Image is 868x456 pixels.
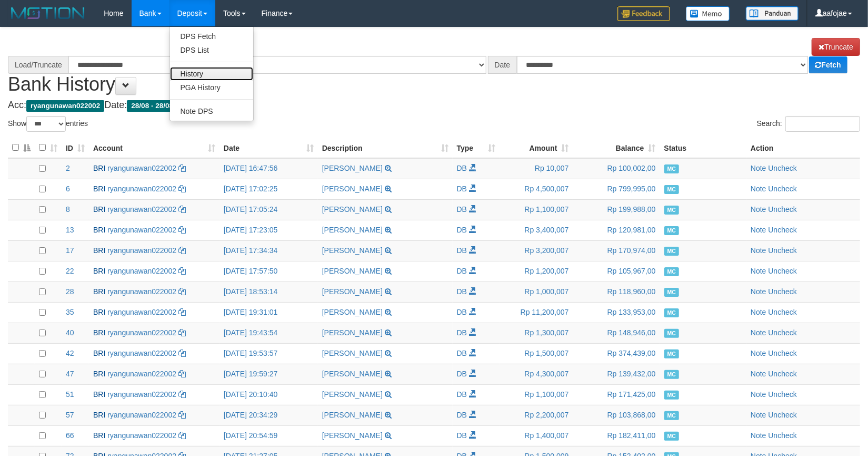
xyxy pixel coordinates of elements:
[107,185,176,193] a: ryangunawan022002
[220,158,318,179] td: [DATE] 16:47:56
[573,158,660,179] td: Rp 100,002,00
[500,343,573,364] td: Rp 1,500,007
[664,308,680,317] span: Manually Checked by: aafLengchanna
[573,240,660,261] td: Rp 170,974,00
[93,431,105,440] span: BRI
[127,100,177,112] span: 28/08 - 28/08
[664,267,680,276] span: Manually Checked by: aafLengchanna
[488,56,517,74] div: Date
[220,425,318,446] td: [DATE] 20:54:59
[769,308,797,316] a: Uncheck
[62,138,89,158] th: ID: activate to sort column ascending
[500,302,573,323] td: Rp 11,200,007
[8,5,88,21] img: MOTION_logo.png
[457,349,467,357] span: DB
[573,384,660,405] td: Rp 171,425,00
[457,205,467,214] span: DB
[453,138,500,158] th: Type: activate to sort column ascending
[500,240,573,261] td: Rp 3,200,007
[500,425,573,446] td: Rp 1,400,007
[664,226,680,235] span: Manually Checked by: aafLengchanna
[322,370,383,378] a: [PERSON_NAME]
[107,411,176,419] a: ryangunawan022002
[751,308,766,316] a: Note
[751,205,766,214] a: Note
[322,226,383,234] a: [PERSON_NAME]
[107,328,176,337] a: ryangunawan022002
[93,349,105,357] span: BRI
[322,246,383,255] a: [PERSON_NAME]
[107,349,176,357] a: ryangunawan022002
[66,185,70,193] span: 6
[500,364,573,384] td: Rp 4,300,007
[457,267,467,275] span: DB
[751,328,766,337] a: Note
[178,287,186,296] a: Copy ryangunawan022002 to clipboard
[93,205,105,214] span: BRI
[220,343,318,364] td: [DATE] 19:53:57
[769,205,797,214] a: Uncheck
[26,116,66,132] select: Showentries
[66,226,74,234] span: 13
[769,431,797,440] a: Uncheck
[66,411,74,419] span: 57
[93,246,105,255] span: BRI
[664,164,680,173] span: Manually Checked by: aafLengchanna
[664,432,680,441] span: Manually Checked by: aafLengchanna
[89,138,220,158] th: Account: activate to sort column ascending
[573,261,660,282] td: Rp 105,967,00
[457,390,467,399] span: DB
[93,164,105,172] span: BRI
[664,411,680,420] span: Manually Checked by: aafLengchanna
[322,205,383,214] a: [PERSON_NAME]
[178,349,186,357] a: Copy ryangunawan022002 to clipboard
[757,116,860,132] label: Search:
[66,287,74,296] span: 28
[220,199,318,220] td: [DATE] 17:05:24
[769,226,797,234] a: Uncheck
[457,328,467,337] span: DB
[500,405,573,425] td: Rp 2,200,007
[500,282,573,302] td: Rp 1,000,007
[573,220,660,240] td: Rp 120,981,00
[500,220,573,240] td: Rp 3,400,007
[178,205,186,214] a: Copy ryangunawan022002 to clipboard
[769,164,797,172] a: Uncheck
[35,138,62,158] th: : activate to sort column ascending
[107,308,176,316] a: ryangunawan022002
[769,328,797,337] a: Uncheck
[322,287,383,296] a: [PERSON_NAME]
[322,185,383,193] a: [PERSON_NAME]
[178,267,186,275] a: Copy ryangunawan022002 to clipboard
[322,267,383,275] a: [PERSON_NAME]
[322,411,383,419] a: [PERSON_NAME]
[318,138,453,158] th: Description: activate to sort column ascending
[93,370,105,378] span: BRI
[66,246,74,255] span: 17
[178,308,186,316] a: Copy ryangunawan022002 to clipboard
[664,329,680,338] span: Manually Checked by: aafLengchanna
[812,38,860,56] a: Truncate
[66,431,74,440] span: 66
[751,349,766,357] a: Note
[500,179,573,199] td: Rp 4,500,007
[457,370,467,378] span: DB
[107,205,176,214] a: ryangunawan022002
[457,246,467,255] span: DB
[322,308,383,316] a: [PERSON_NAME]
[500,138,573,158] th: Amount: activate to sort column ascending
[93,390,105,399] span: BRI
[500,158,573,179] td: Rp 10,007
[66,164,70,172] span: 2
[107,164,176,172] a: ryangunawan022002
[220,240,318,261] td: [DATE] 17:34:34
[457,164,467,172] span: DB
[220,302,318,323] td: [DATE] 19:31:01
[107,226,176,234] a: ryangunawan022002
[500,199,573,220] td: Rp 1,100,007
[809,56,847,73] a: Fetch
[66,328,74,337] span: 40
[170,43,253,57] a: DPS List
[769,287,797,296] a: Uncheck
[66,205,70,214] span: 8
